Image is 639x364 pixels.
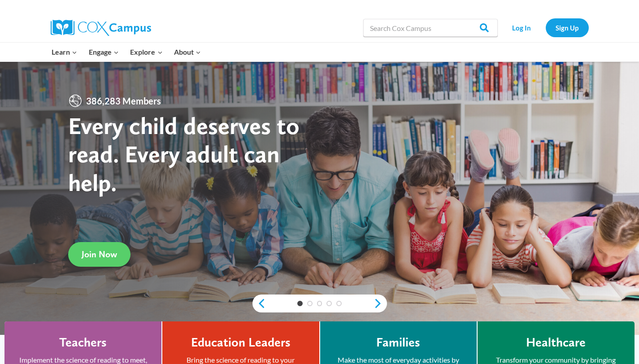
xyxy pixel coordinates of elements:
a: 3 [317,301,322,306]
h4: Teachers [59,335,107,350]
a: Log In [502,18,541,37]
div: content slider buttons [252,295,387,312]
a: Sign Up [546,18,589,37]
span: Engage [89,46,119,58]
a: 1 [297,301,303,306]
strong: Every child deserves to read. Every adult can help. [68,111,300,197]
span: About [174,46,201,58]
a: 4 [326,301,332,306]
span: 386,283 Members [83,94,165,108]
span: Learn [52,46,77,58]
h4: Education Leaders [191,335,291,350]
h4: Healthcare [526,335,586,350]
a: 5 [336,301,342,306]
span: Explore [130,46,162,58]
nav: Primary Navigation [46,43,207,61]
a: next [374,298,387,309]
input: Search Cox Campus [363,19,498,37]
a: Join Now [68,242,130,267]
a: 2 [307,301,313,306]
span: Join Now [82,249,117,260]
a: previous [252,298,266,309]
nav: Secondary Navigation [502,18,589,37]
img: Cox Campus [51,20,151,36]
h4: Families [376,335,420,350]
